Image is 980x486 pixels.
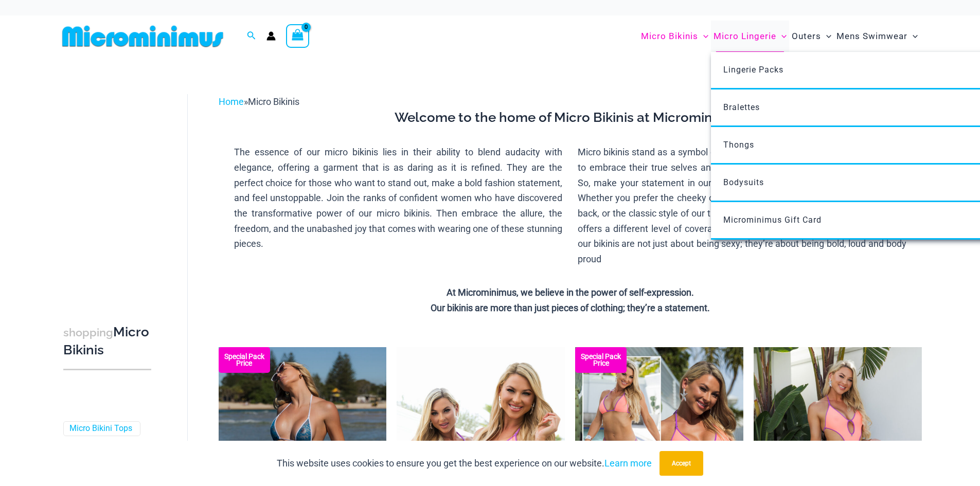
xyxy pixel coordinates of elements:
span: » [219,96,299,107]
strong: At Microminimus, we believe in the power of self-expression. [447,287,694,298]
span: Lingerie Packs [723,65,783,75]
span: Bralettes [723,102,760,112]
nav: Site Navigation [637,19,922,53]
span: Microminimus Gift Card [723,215,822,225]
a: Home [219,96,244,107]
button: Accept [660,451,703,476]
span: Thongs [723,140,754,150]
p: The essence of our micro bikinis lies in their ability to blend audacity with elegance, offering ... [234,145,563,251]
span: Menu Toggle [821,23,831,49]
span: Menu Toggle [776,23,787,49]
span: Mens Swimwear [836,23,907,49]
b: Special Pack Price [575,353,627,367]
a: Search icon link [247,30,256,43]
a: Mens SwimwearMenu ToggleMenu Toggle [834,21,920,52]
span: Bodysuits [723,177,764,187]
iframe: TrustedSite Certified [63,86,156,292]
a: View Shopping Cart, empty [286,24,310,48]
span: Menu Toggle [698,23,708,49]
strong: Our bikinis are more than just pieces of clothing; they’re a statement. [431,302,710,313]
span: shopping [63,326,113,339]
img: MM SHOP LOGO FLAT [58,25,227,48]
h3: Micro Bikinis [63,323,151,359]
a: Learn more [604,458,652,469]
a: Micro LingerieMenu ToggleMenu Toggle [711,21,789,52]
span: Outers [792,23,821,49]
a: Micro Bikini Tops [69,423,132,434]
span: Micro Bikinis [248,96,299,107]
b: Special Pack Price [219,353,270,367]
a: OutersMenu ToggleMenu Toggle [789,21,834,52]
p: Micro bikinis stand as a symbol of empowerment, tailored for women who dare to embrace their true... [578,145,906,267]
a: Micro BikinisMenu ToggleMenu Toggle [638,21,711,52]
a: Account icon link [266,31,276,41]
h3: Welcome to the home of Micro Bikinis at Microminimus. [226,109,914,127]
p: This website uses cookies to ensure you get the best experience on our website. [277,456,652,471]
span: Micro Lingerie [714,23,776,49]
span: Menu Toggle [907,23,918,49]
span: Micro Bikinis [641,23,698,49]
